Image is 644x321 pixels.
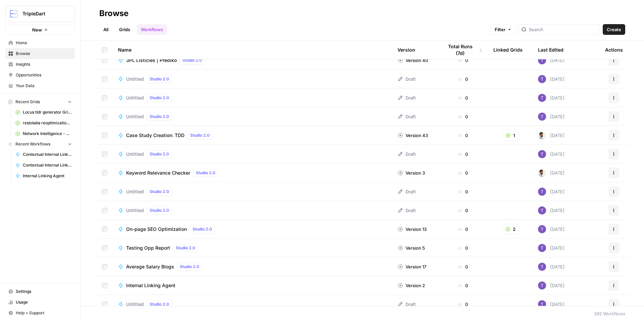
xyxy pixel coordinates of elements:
[397,245,425,251] div: Version 5
[118,75,387,83] a: UntitledStudio 2.0
[118,300,387,308] a: UntitledStudio 2.0
[118,41,387,59] div: Name
[5,139,75,149] button: Recent Workflows
[443,245,483,251] div: 0
[126,151,144,157] span: Untitled
[16,288,72,295] span: Settings
[8,8,20,20] img: TripleDart Logo
[190,132,210,138] span: Studio 2.0
[5,297,75,308] a: Usage
[22,10,63,17] span: TripleDart
[180,264,199,270] span: Studio 2.0
[538,75,565,83] div: [DATE]
[605,41,623,59] div: Actions
[32,26,42,33] span: New
[538,225,546,233] img: ogabi26qpshj0n8lpzr7tvse760o
[538,41,563,59] div: Last Edited
[5,286,75,297] a: Settings
[5,48,75,59] a: Browse
[501,130,520,141] button: 1
[603,24,625,35] button: Create
[397,263,426,270] div: Version 17
[118,56,387,64] a: 3PL Listicles | PredikoStudio 2.0
[16,83,72,89] span: Your Data
[126,170,190,176] span: Keyword Relevance Checker
[182,57,202,63] span: Studio 2.0
[397,76,416,82] div: Draft
[538,75,546,83] img: ogabi26qpshj0n8lpzr7tvse760o
[118,131,387,139] a: Case Study Creation: TDDStudio 2.0
[538,300,546,308] img: ogabi26qpshj0n8lpzr7tvse760o
[12,149,75,160] a: Contextual Internal Linking Issue Identification
[23,120,72,126] span: restolabs reoptimizations aug
[5,59,75,70] a: Insights
[443,226,483,233] div: 0
[443,113,483,120] div: 0
[150,151,169,157] span: Studio 2.0
[538,281,565,290] div: [DATE]
[126,282,175,289] span: Internal Linking Agent
[12,128,75,139] a: Network Intelligence - pseo- 1 Grid
[5,308,75,318] button: Help + Support
[118,150,387,158] a: UntitledStudio 2.0
[118,282,387,289] a: Internal Linking Agent
[5,38,75,48] a: Home
[5,97,75,107] button: Recent Grids
[16,40,72,46] span: Home
[137,24,167,35] a: Workflows
[126,263,174,270] span: Average Salary Blogs
[443,301,483,308] div: 0
[397,94,416,101] div: Draft
[126,94,144,101] span: Untitled
[126,245,170,251] span: Testing Opp Report
[443,263,483,270] div: 0
[501,224,520,235] button: 2
[538,150,565,158] div: [DATE]
[538,281,546,290] img: ogabi26qpshj0n8lpzr7tvse760o
[538,188,546,196] img: ogabi26qpshj0n8lpzr7tvse760o
[23,173,72,179] span: Internal Linking Agent
[397,151,416,157] div: Draft
[397,132,428,139] div: Version 43
[538,169,565,177] div: [DATE]
[5,5,75,22] button: Workspace: TripleDart
[118,113,387,121] a: UntitledStudio 2.0
[397,188,416,195] div: Draft
[15,141,50,147] span: Recent Workflows
[23,131,72,137] span: Network Intelligence - pseo- 1 Grid
[538,150,546,158] img: ogabi26qpshj0n8lpzr7tvse760o
[495,26,505,33] span: Filter
[126,207,144,214] span: Untitled
[115,24,134,35] a: Grids
[12,171,75,181] a: Internal Linking Agent
[443,94,483,101] div: 0
[490,24,516,35] button: Filter
[538,263,546,271] img: ogabi26qpshj0n8lpzr7tvse760o
[118,169,387,177] a: Keyword Relevance CheckerStudio 2.0
[397,170,425,176] div: Version 3
[150,114,169,120] span: Studio 2.0
[16,61,72,67] span: Insights
[493,41,523,59] div: Linked Grids
[397,41,415,59] div: Version
[126,188,144,195] span: Untitled
[538,263,565,271] div: [DATE]
[397,301,416,308] div: Draft
[538,94,565,102] div: [DATE]
[538,131,565,139] div: [DATE]
[118,263,387,271] a: Average Salary BlogsStudio 2.0
[23,151,72,157] span: Contextual Internal Linking Issue Identification
[538,188,565,196] div: [DATE]
[538,225,565,233] div: [DATE]
[126,76,144,82] span: Untitled
[538,244,546,252] img: ogabi26qpshj0n8lpzr7tvse760o
[538,94,546,102] img: ogabi26qpshj0n8lpzr7tvse760o
[538,113,565,121] div: [DATE]
[594,310,625,317] div: 382 Workflows
[538,131,546,139] img: ykaosv8814szsqn64d2bp9dhkmx9
[118,94,387,102] a: UntitledStudio 2.0
[150,76,169,82] span: Studio 2.0
[538,206,565,214] div: [DATE]
[126,113,144,120] span: Untitled
[12,160,75,171] a: Contextual Internal Linking Addition to Existing Articles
